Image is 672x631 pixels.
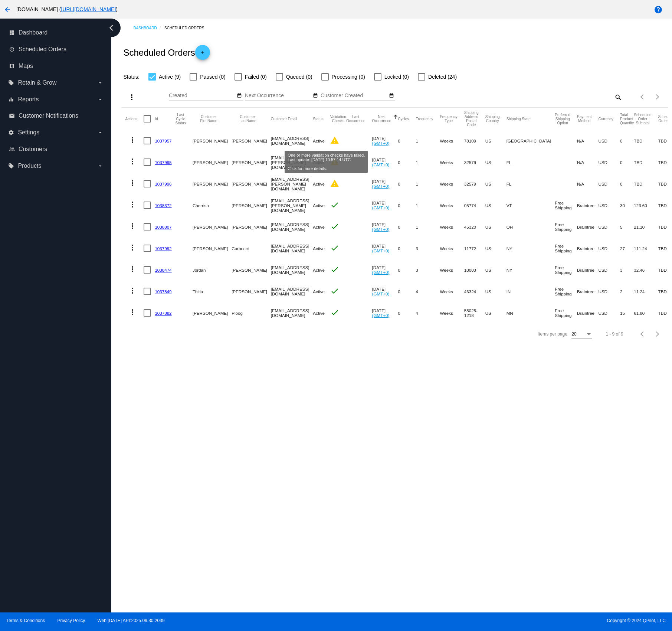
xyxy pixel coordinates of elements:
mat-cell: [PERSON_NAME] [193,173,232,194]
mat-icon: check [330,200,339,209]
button: Change sorting for PreferredShippingOption [555,113,570,125]
mat-icon: more_vert [128,200,137,209]
a: 1037849 [155,289,171,294]
mat-cell: [PERSON_NAME] [232,281,271,302]
span: Deleted (24) [428,72,457,81]
a: (GMT+0) [372,184,390,189]
mat-cell: 1 [416,151,440,173]
mat-cell: US [485,151,507,173]
a: 1037995 [155,160,171,165]
mat-cell: N/A [577,173,598,194]
mat-cell: 78109 [464,130,485,151]
mat-icon: more_vert [128,265,137,274]
button: Previous page [635,89,650,104]
mat-cell: [EMAIL_ADDRESS][DOMAIN_NAME] [271,259,313,281]
mat-cell: 10003 [464,259,485,281]
a: Scheduled Orders [164,22,211,34]
a: (GMT+0) [372,227,390,232]
a: Dashboard [133,22,164,34]
mat-cell: 32.46 [634,259,658,281]
mat-cell: Free Shipping [555,302,577,324]
mat-cell: 0 [398,194,416,216]
span: Active [313,182,325,186]
mat-icon: more_vert [128,308,137,317]
button: Change sorting for Id [155,117,158,121]
mat-cell: 3 [416,238,440,259]
mat-cell: 32579 [464,151,485,173]
mat-cell: Weeks [440,302,464,324]
mat-cell: Free Shipping [555,259,577,281]
button: Change sorting for LastOccurrenceUtc [346,115,365,123]
mat-cell: 05774 [464,194,485,216]
mat-cell: 46324 [464,281,485,302]
mat-cell: [PERSON_NAME] [232,151,271,173]
span: Scheduled Orders [19,46,66,53]
mat-cell: Free Shipping [555,216,577,238]
mat-cell: Ploog [232,302,271,324]
mat-cell: 3 [416,259,440,281]
mat-cell: USD [598,281,620,302]
mat-cell: [EMAIL_ADDRESS][PERSON_NAME][DOMAIN_NAME] [271,173,313,194]
a: (GMT+0) [372,162,390,167]
button: Change sorting for CustomerLastName [232,115,264,123]
mat-cell: [PERSON_NAME] [193,130,232,151]
a: people_outline Customers [9,143,103,155]
mat-cell: [EMAIL_ADDRESS][DOMAIN_NAME] [271,238,313,259]
mat-cell: 0 [398,259,416,281]
mat-cell: [DATE] [372,151,398,173]
span: Active [313,289,325,294]
mat-cell: 55025-1218 [464,302,485,324]
a: (GMT+0) [372,141,390,146]
a: Terms & Conditions [6,618,45,623]
mat-icon: date_range [313,93,318,99]
mat-cell: 15 [620,302,634,324]
a: 1037992 [155,246,171,251]
mat-cell: 0 [398,173,416,194]
mat-cell: 0 [620,173,634,194]
mat-icon: more_vert [128,286,137,295]
mat-cell: [EMAIL_ADDRESS][DOMAIN_NAME] [271,302,313,324]
mat-cell: Carbocci [232,238,271,259]
mat-cell: [EMAIL_ADDRESS][PERSON_NAME][DOMAIN_NAME] [271,194,313,216]
mat-cell: [DATE] [372,216,398,238]
button: Change sorting for ShippingCountry [485,115,500,123]
input: Created [169,93,236,99]
mat-cell: Braintree [577,259,598,281]
mat-cell: [EMAIL_ADDRESS][DOMAIN_NAME] [271,281,313,302]
button: Change sorting for CurrencyIso [598,117,613,121]
mat-cell: [DATE] [372,173,398,194]
a: (GMT+0) [372,205,390,210]
button: Change sorting for Subtotal [634,113,651,125]
mat-cell: IN [507,281,555,302]
mat-cell: N/A [577,130,598,151]
mat-cell: 5 [620,216,634,238]
mat-header-cell: Total Product Quantity [620,108,634,130]
mat-icon: check [330,287,339,295]
mat-cell: US [485,173,507,194]
mat-cell: [EMAIL_ADDRESS][PERSON_NAME][DOMAIN_NAME] [271,151,313,173]
mat-icon: warning [330,136,339,145]
a: email Customer Notifications [9,110,103,122]
span: Products [18,163,41,169]
span: Active [313,225,325,229]
span: Paused (0) [200,72,225,81]
button: Change sorting for CustomerFirstName [193,115,225,123]
mat-cell: [DATE] [372,281,398,302]
a: (GMT+0) [372,313,390,318]
mat-cell: US [485,281,507,302]
mat-icon: warning [330,157,339,166]
mat-cell: Cherrish [193,194,232,216]
mat-cell: Braintree [577,302,598,324]
span: Failed (0) [245,72,267,81]
mat-icon: help [654,5,663,14]
span: Copyright © 2024 QPilot, LLC [342,618,666,623]
mat-cell: 11.24 [634,281,658,302]
mat-cell: 1 [416,130,440,151]
mat-icon: warning [330,179,339,188]
mat-cell: USD [598,238,620,259]
mat-cell: 0 [398,216,416,238]
i: settings [8,130,14,135]
span: Active [313,203,325,208]
mat-cell: [PERSON_NAME] [193,238,232,259]
mat-cell: Braintree [577,194,598,216]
